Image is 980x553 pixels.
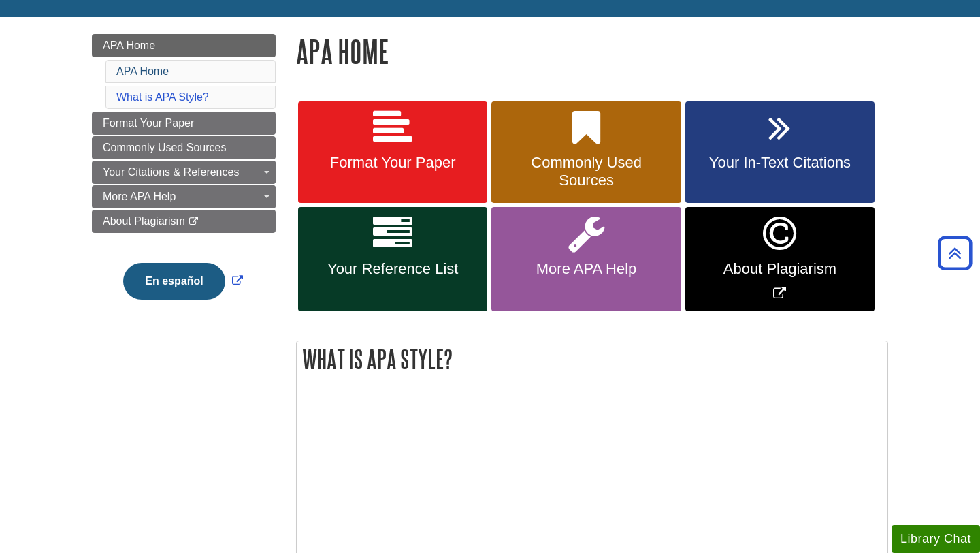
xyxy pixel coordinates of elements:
[502,260,670,278] span: More APA Help
[696,154,864,172] span: Your In-Text Citations
[298,207,487,311] a: Your Reference List
[92,34,276,323] div: Guide Page Menu
[103,142,226,153] span: Commonly Used Sources
[103,166,239,178] span: Your Citations & References
[103,39,155,51] span: APA Home
[491,207,681,311] a: More APA Help
[892,525,980,553] button: Library Chat
[298,101,487,204] a: Format Your Paper
[92,112,276,135] a: Format Your Paper
[685,101,875,204] a: Your In-Text Citations
[308,154,477,172] span: Format Your Paper
[188,217,199,226] i: This link opens in a new window
[491,101,681,204] a: Commonly Used Sources
[92,185,276,208] a: More APA Help
[103,191,176,202] span: More APA Help
[103,117,194,129] span: Format Your Paper
[116,65,169,77] a: APA Home
[308,260,477,278] span: Your Reference List
[685,207,875,311] a: Link opens in new window
[103,215,185,227] span: About Plagiarism
[123,263,225,300] button: En español
[297,341,887,377] h2: What is APA Style?
[296,34,888,69] h1: APA Home
[92,210,276,233] a: About Plagiarism
[120,275,246,287] a: Link opens in new window
[116,91,209,103] a: What is APA Style?
[92,161,276,184] a: Your Citations & References
[502,154,670,189] span: Commonly Used Sources
[933,244,977,262] a: Back to Top
[696,260,864,278] span: About Plagiarism
[92,136,276,159] a: Commonly Used Sources
[92,34,276,57] a: APA Home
